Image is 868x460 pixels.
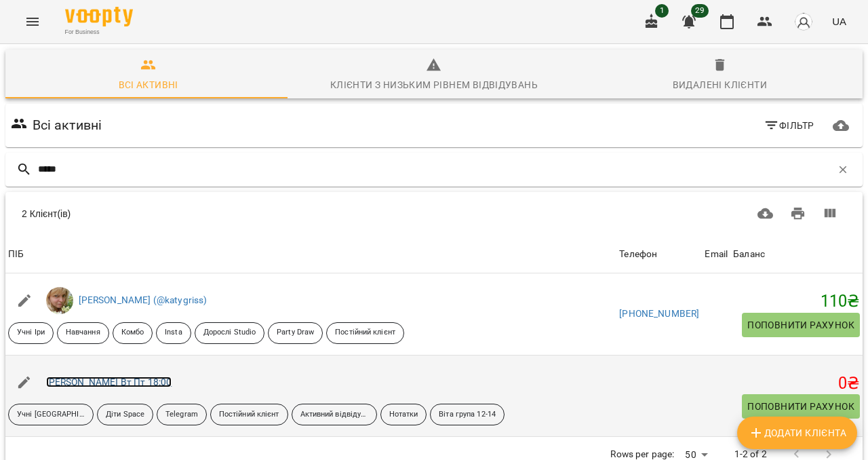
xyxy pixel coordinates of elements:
[389,409,418,421] p: Нотатки
[380,404,427,425] div: Нотатки
[794,12,813,31] img: avatar_s.png
[742,394,860,419] button: Поповнити рахунок
[673,77,767,93] div: Видалені клієнти
[157,404,207,425] div: Telegram
[8,246,24,263] div: ПІБ
[195,322,264,344] div: Дорослі Studio
[165,327,182,339] p: Insta
[277,327,314,339] p: Party Draw
[733,291,860,312] h5: 110 ₴
[8,404,94,425] div: Учні [GEOGRAPHIC_DATA]
[210,404,288,425] div: Постійний клієнт
[17,409,85,421] p: Учні [GEOGRAPHIC_DATA]
[733,246,765,263] div: Sort
[219,409,279,421] p: Постійний клієнт
[705,246,728,263] div: Sort
[292,404,377,425] div: Активний відвідувач
[619,246,657,263] div: Sort
[733,246,765,263] div: Баланс
[439,409,496,421] p: Віта група 12-14
[300,409,368,421] p: Активний відвідувач
[737,417,857,449] button: Додати клієнта
[156,322,191,344] div: Insta
[326,322,404,344] div: Постійний клієнт
[335,327,395,339] p: Постійний клієнт
[65,7,133,26] img: Voopty Logo
[65,28,133,37] span: For Business
[619,308,699,319] a: [PHONE_NUMBER]
[203,327,256,339] p: Дорослі Studio
[655,4,669,18] span: 1
[46,377,172,387] a: [PERSON_NAME] Вт Пт 18:00
[747,398,854,415] span: Поповнити рахунок
[121,327,144,339] p: Комбо
[17,327,45,339] p: Учні Іри
[5,192,863,235] div: Table Toolbar
[268,322,323,344] div: Party Draw
[827,9,852,34] button: UA
[57,322,109,344] div: Навчання
[165,409,198,421] p: Telegram
[748,425,846,441] span: Додати клієнта
[742,313,860,337] button: Поповнити рахунок
[8,246,24,263] div: Sort
[119,77,178,93] div: Всі активні
[16,5,49,38] button: Menu
[430,404,505,425] div: Віта група 12-14
[619,246,699,263] span: Телефон
[733,246,860,263] span: Баланс
[747,317,854,333] span: Поповнити рахунок
[97,404,153,425] div: Діти Space
[33,115,102,136] h6: Всі активні
[832,14,846,28] span: UA
[764,117,814,134] span: Фільтр
[782,197,814,230] button: Друк
[814,197,846,230] button: Вигляд колонок
[758,113,820,138] button: Фільтр
[66,327,100,339] p: Навчання
[22,207,410,221] div: 2 Клієнт(ів)
[733,373,860,394] h5: 0 ₴
[8,246,614,263] span: ПІБ
[79,294,208,305] a: [PERSON_NAME] (@katygriss)
[113,322,153,344] div: Комбо
[691,4,709,18] span: 29
[330,77,538,93] div: Клієнти з низьким рівнем відвідувань
[106,409,144,421] p: Діти Space
[749,197,782,230] button: Завантажити CSV
[619,246,657,263] div: Телефон
[705,246,728,263] div: Email
[8,322,54,344] div: Учні Іри
[46,287,73,314] img: c8b87e90fce4d3892c4d826634b6e5af.jpeg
